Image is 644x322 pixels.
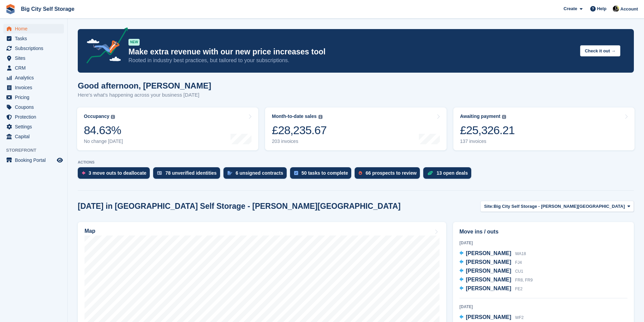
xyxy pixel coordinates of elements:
span: [PERSON_NAME] [466,268,511,274]
div: 13 open deals [436,170,468,176]
span: Sites [15,53,55,63]
a: 6 unsigned contracts [223,167,290,182]
img: deal-1b604bf984904fb50ccaf53a9ad4b4a5d6e5aea283cecdc64d6e3604feb123c2.svg [427,171,433,175]
div: £28,235.67 [272,123,327,137]
span: FR8, FR9 [515,278,533,282]
h2: [DATE] in [GEOGRAPHIC_DATA] Self Storage - [PERSON_NAME][GEOGRAPHIC_DATA] [78,202,401,211]
p: Rooted in industry best practices, but tailored to your subscriptions. [128,57,575,64]
span: Create [564,5,577,12]
p: ACTIONS [78,160,634,165]
span: WF2 [515,315,524,320]
a: 78 unverified identities [153,167,223,182]
a: Big City Self Storage [18,3,77,15]
span: FE2 [515,287,523,291]
a: 3 move outs to deallocate [78,167,153,182]
a: 50 tasks to complete [290,167,355,182]
div: Awaiting payment [460,114,501,119]
img: verify_identity-adf6edd0f0f0b5bbfe63781bf79b02c33cf7c696d77639b501bdc392416b5a36.svg [157,171,162,175]
span: Big City Self Storage - [PERSON_NAME][GEOGRAPHIC_DATA] [494,203,625,210]
img: move_outs_to_deallocate_icon-f764333ba52eb49d3ac5e1228854f67142a1ed5810a6f6cc68b1a99e826820c5.svg [82,171,85,175]
a: Awaiting payment £25,326.21 137 invoices [453,107,635,150]
p: Make extra revenue with our new price increases tool [128,47,575,57]
a: menu [3,24,64,33]
span: [PERSON_NAME] [466,250,511,256]
div: [DATE] [459,240,627,246]
div: 3 move outs to deallocate [89,170,146,176]
button: Check it out → [580,45,620,56]
span: [PERSON_NAME] [466,259,511,265]
a: [PERSON_NAME] WF2 [459,313,524,322]
span: Booking Portal [15,155,55,165]
div: 84.63% [84,123,123,137]
div: 78 unverified identities [165,170,217,176]
span: Subscriptions [15,44,55,53]
div: 203 invoices [272,139,327,144]
span: Capital [15,132,55,141]
a: [PERSON_NAME] FR8, FR9 [459,276,533,284]
span: Home [15,24,55,33]
a: [PERSON_NAME] FJ4 [459,258,522,267]
h1: Good afternoon, [PERSON_NAME] [78,81,211,90]
div: 50 tasks to complete [302,170,348,176]
span: [PERSON_NAME] [466,286,511,291]
img: Patrick Nevin [613,5,619,12]
img: icon-info-grey-7440780725fd019a000dd9b08b2336e03edf1995a4989e88bcd33f0948082b44.svg [318,115,323,119]
span: Settings [15,122,55,131]
span: FJ4 [515,260,522,265]
span: Account [620,6,638,13]
a: menu [3,122,64,131]
p: Here's what's happening across your business [DATE] [78,91,211,99]
img: stora-icon-8386f47178a22dfd0bd8f6a31ec36ba5ce8667c1dd55bd0f319d3a0aa187defe.svg [5,4,16,14]
img: contract_signature_icon-13c848040528278c33f63329250d36e43548de30e8caae1d1a13099fd9432cc5.svg [228,171,232,175]
a: menu [3,93,64,102]
h2: Move ins / outs [459,228,627,236]
a: menu [3,83,64,92]
a: Occupancy 84.63% No change [DATE] [77,107,258,150]
a: [PERSON_NAME] CU1 [459,267,523,276]
span: Pricing [15,93,55,102]
a: menu [3,73,64,82]
div: 66 prospects to review [365,170,416,176]
a: [PERSON_NAME] FE2 [459,284,523,293]
div: [DATE] [459,304,627,310]
span: [PERSON_NAME] [466,277,511,282]
span: Help [597,5,606,12]
a: Preview store [56,156,64,164]
span: WA18 [515,251,526,256]
a: [PERSON_NAME] WA18 [459,249,526,258]
div: Occupancy [84,114,109,119]
a: menu [3,63,64,73]
span: [PERSON_NAME] [466,314,511,320]
a: Month-to-date sales £28,235.67 203 invoices [265,107,446,150]
button: Site: Big City Self Storage - [PERSON_NAME][GEOGRAPHIC_DATA] [480,201,634,212]
a: menu [3,132,64,141]
a: menu [3,102,64,112]
img: icon-info-grey-7440780725fd019a000dd9b08b2336e03edf1995a4989e88bcd33f0948082b44.svg [111,115,115,119]
a: menu [3,44,64,53]
img: icon-info-grey-7440780725fd019a000dd9b08b2336e03edf1995a4989e88bcd33f0948082b44.svg [502,115,506,119]
div: £25,326.21 [460,123,515,137]
div: 6 unsigned contracts [236,170,283,176]
div: No change [DATE] [84,139,123,144]
span: Storefront [6,147,67,154]
div: 137 invoices [460,139,515,144]
span: CRM [15,63,55,73]
img: prospect-51fa495bee0391a8d652442698ab0144808aea92771e9ea1ae160a38d050c398.svg [359,171,362,175]
span: Coupons [15,102,55,112]
span: Protection [15,112,55,122]
div: Month-to-date sales [272,114,316,119]
a: menu [3,53,64,63]
span: CU1 [515,269,523,274]
h2: Map [85,228,95,234]
a: 13 open deals [423,167,475,182]
a: menu [3,155,64,165]
div: NEW [128,39,140,46]
img: price-adjustments-announcement-icon-8257ccfd72463d97f412b2fc003d46551f7dbcb40ab6d574587a9cd5c0d94... [81,27,128,66]
span: Invoices [15,83,55,92]
a: menu [3,112,64,122]
span: Analytics [15,73,55,82]
a: menu [3,34,64,43]
span: Tasks [15,34,55,43]
a: 66 prospects to review [355,167,423,182]
img: task-75834270c22a3079a89374b754ae025e5fb1db73e45f91037f5363f120a921f8.svg [294,171,298,175]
